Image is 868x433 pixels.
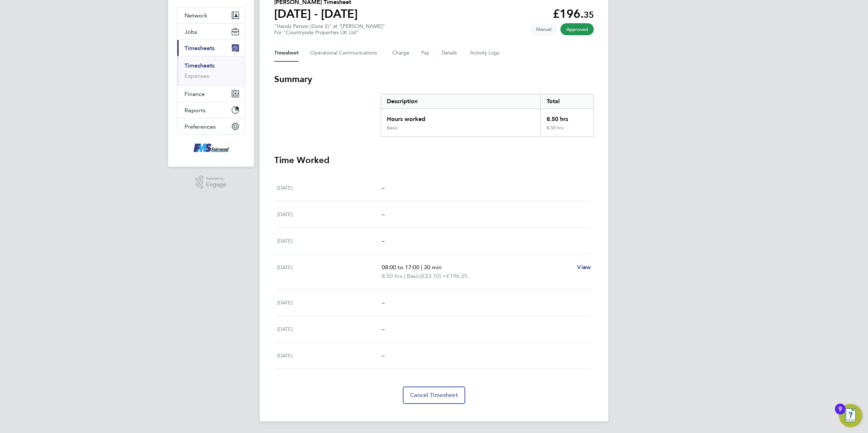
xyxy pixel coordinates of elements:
span: – [382,352,385,359]
span: This timesheet was manually created. [530,23,557,35]
span: Jobs [184,28,197,35]
span: Cancel Timesheet [410,392,458,399]
button: Jobs [177,24,245,40]
span: Preferences [184,123,216,130]
span: – [382,237,385,244]
div: Summary [381,94,594,137]
span: – [382,211,385,218]
span: Timesheets [184,45,215,52]
span: – [382,184,385,191]
span: 30 min [424,264,442,271]
div: 9 [839,409,842,418]
div: Description [381,94,540,109]
div: [DATE] [277,263,382,280]
a: Timesheets [184,62,215,69]
div: Timesheets [177,56,245,85]
div: Total [540,94,593,109]
span: | [421,264,422,271]
span: 08:00 to 17:00 [382,264,419,271]
div: [DATE] [277,183,382,192]
button: Timesheet [274,44,299,62]
img: f-mead-logo-retina.png [192,142,230,154]
div: For "Countryside Properties UK Ltd" [274,29,385,36]
div: [DATE] [277,351,382,360]
h1: [DATE] - [DATE] [274,7,358,21]
div: Basic [387,125,398,131]
span: 8.50 hrs [382,272,402,279]
span: – [382,325,385,332]
span: – [382,299,385,306]
button: Details [442,44,458,62]
span: 35 [584,9,594,20]
span: Reports [184,107,206,114]
a: Go to home page [177,142,245,154]
button: Open Resource Center, 9 new notifications [839,404,862,427]
span: (£23.10) = [420,272,446,279]
h3: Summary [274,73,594,85]
span: Basic [407,272,420,280]
button: Timesheets [177,40,245,56]
button: Network [177,7,245,23]
a: View [577,263,591,272]
button: Reports [177,102,245,118]
button: Charge [392,44,410,62]
button: Finance [177,86,245,102]
div: 8.50 hrs [540,109,593,125]
section: Timesheet [274,73,594,404]
span: | [404,272,405,279]
span: View [577,264,591,271]
button: Pay [421,44,430,62]
div: [DATE] [277,298,382,307]
div: [DATE] [277,236,382,245]
button: Preferences [177,118,245,134]
span: Finance [184,90,205,97]
span: This timesheet has been approved. [560,23,594,35]
span: Powered by [206,175,226,182]
a: Powered byEngage [196,175,227,189]
app-decimal: £196. [553,7,594,21]
h3: Time Worked [274,154,594,166]
button: Cancel Timesheet [403,387,465,404]
div: Hours worked [381,109,540,125]
button: Activity Logs [470,44,500,62]
span: Engage [206,182,226,188]
span: Network [184,12,207,19]
a: Expenses [184,72,209,79]
span: £196.35 [446,272,467,279]
div: "Handy Person (Zone 2)" at "[PERSON_NAME]" [274,23,385,36]
div: [DATE] [277,210,382,219]
div: 8.50 hrs [540,125,593,137]
button: Operational Communications [310,44,381,62]
div: [DATE] [277,325,382,333]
